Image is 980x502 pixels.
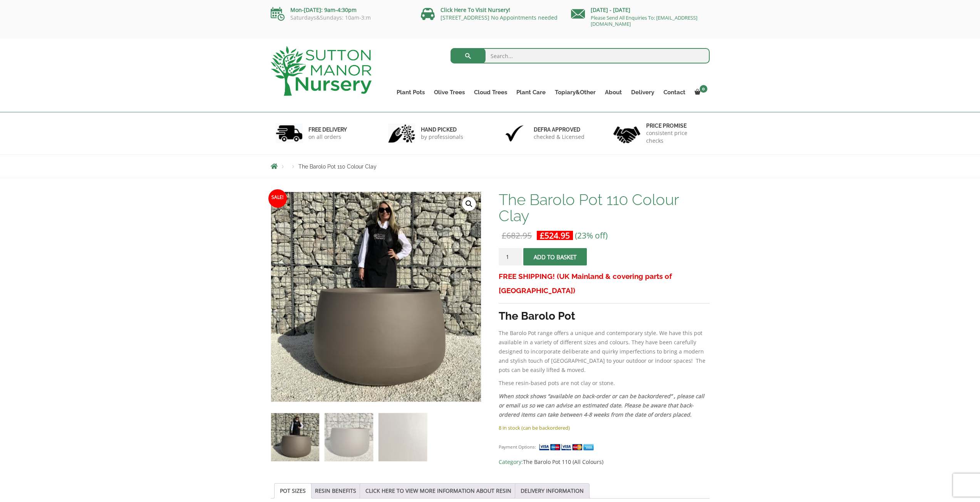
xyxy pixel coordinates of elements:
small: Payment Options: [499,444,536,450]
a: RESIN BENEFITS [315,484,356,498]
img: 2.jpg [388,123,415,143]
h6: Defra approved [534,126,585,133]
p: Saturdays&Sundays: 10am-3:m [271,15,409,21]
em: When stock shows “available on back-order or can be backordered” , please call or email us so we ... [499,392,704,418]
button: Add to basket [523,248,587,265]
img: 1.jpg [276,123,303,143]
bdi: 524.95 [540,230,570,241]
strong: The Barolo Pot [499,310,575,322]
img: The Barolo Pot 110 Colour Clay - Image 2 [325,413,373,461]
a: DELIVERY INFORMATION [521,484,584,498]
span: The Barolo Pot 110 Colour Clay [298,163,377,170]
a: Plant Care [512,87,550,98]
a: View full-screen image gallery [462,197,476,211]
h6: FREE DELIVERY [308,126,347,133]
a: The Barolo Pot 110 (All Colours) [523,458,603,465]
a: Cloud Trees [469,87,512,98]
h1: The Barolo Pot 110 Colour Clay [499,192,709,224]
a: Please Send All Enquiries To: [EMAIL_ADDRESS][DOMAIN_NAME] [591,14,697,27]
bdi: 682.95 [502,230,532,241]
h3: FREE SHIPPING! (UK Mainland & covering parts of [GEOGRAPHIC_DATA]) [499,269,709,298]
nav: Breadcrumbs [271,163,710,169]
a: POT SIZES [280,484,306,498]
span: 0 [700,85,707,93]
a: Plant Pots [392,87,429,98]
h6: hand picked [421,126,463,133]
img: The Barolo Pot 110 Colour Clay [271,413,319,461]
a: 0 [690,87,710,98]
p: The Barolo Pot range offers a unique and contemporary style. We have this pot available in a vari... [499,329,709,375]
p: These resin-based pots are not clay or stone. [499,379,709,388]
p: [DATE] - [DATE] [571,5,710,15]
p: on all orders [308,133,347,141]
p: 8 in stock (can be backordered) [499,423,709,432]
h6: Price promise [646,122,705,129]
input: Product quantity [499,248,522,265]
img: The Barolo Pot 110 Colour Clay - IMG 8162 scaled [271,192,481,402]
p: consistent price checks [646,129,705,145]
a: Topiary&Other [550,87,600,98]
span: £ [540,230,544,241]
p: by professionals [421,133,463,141]
span: £ [502,230,506,241]
a: Delivery [627,87,659,98]
span: (23% off) [575,230,608,241]
a: Olive Trees [429,87,469,98]
p: Mon-[DATE]: 9am-4:30pm [271,5,409,15]
p: checked & Licensed [534,133,585,141]
img: logo [271,46,372,96]
a: Contact [659,87,690,98]
img: 4.jpg [613,122,640,145]
span: Sale! [268,189,287,208]
span: Category: [499,457,709,467]
a: [STREET_ADDRESS] No Appointments needed [441,14,558,21]
a: About [600,87,627,98]
a: CLICK HERE TO VIEW MORE INFORMATION ABOUT RESIN [365,484,511,498]
img: 3.jpg [501,123,528,143]
a: Click Here To Visit Nursery! [441,6,510,13]
input: Search... [451,48,710,63]
img: payment supported [539,443,596,451]
img: The Barolo Pot 110 Colour Clay - Image 3 [379,413,427,461]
